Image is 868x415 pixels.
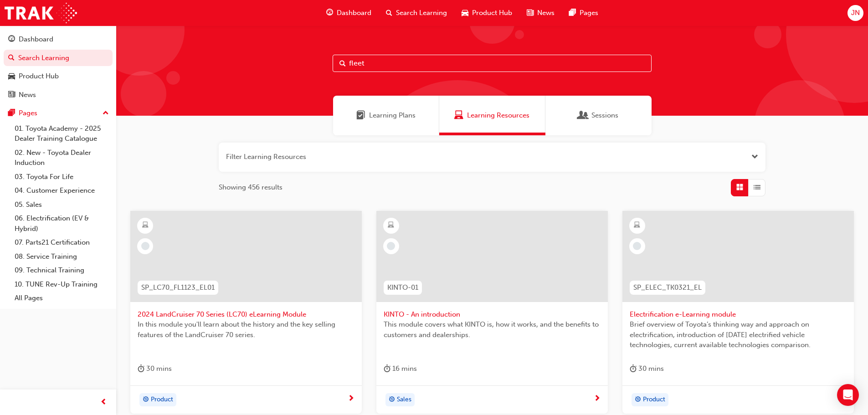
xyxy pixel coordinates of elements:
[333,55,652,72] input: Search...
[141,242,149,250] span: learningRecordVerb_NONE-icon
[4,68,113,85] a: Product Hub
[630,363,664,374] div: 30 mins
[643,395,665,405] span: Product
[19,108,37,118] div: Pages
[633,282,702,293] span: SP_ELEC_TK0321_EL
[8,109,15,118] span: pages-icon
[630,363,637,374] span: duration-icon
[11,250,113,264] a: 08. Service Training
[454,110,463,121] span: Learning Resources
[837,384,859,406] div: Open Intercom Messenger
[143,394,149,406] span: target-icon
[376,211,608,414] a: KINTO-01KINTO - An introductionThis module covers what KINTO is, how it works, and the benefits t...
[11,184,113,198] a: 04. Customer Experience
[4,50,113,67] a: Search Learning
[333,96,439,135] a: Learning PlansLearning Plans
[8,72,15,81] span: car-icon
[8,36,15,44] span: guage-icon
[630,319,847,350] span: Brief overview of Toyota’s thinking way and approach on electrification, introduction of [DATE] e...
[138,363,144,374] span: duration-icon
[130,211,362,414] a: SP_LC70_FL1123_EL012024 LandCruiser 70 Series (LC70) eLearning ModuleIn this module you'll learn ...
[633,242,641,250] span: learningRecordVerb_NONE-icon
[11,211,113,236] a: 06. Electrification (EV & Hybrid)
[527,7,534,19] span: news-icon
[397,395,411,405] span: Sales
[467,110,529,121] span: Learning Resources
[11,291,113,305] a: All Pages
[569,7,576,19] span: pages-icon
[151,395,173,405] span: Product
[562,4,606,22] a: pages-iconPages
[326,7,333,19] span: guage-icon
[439,96,545,135] a: Learning ResourcesLearning Resources
[5,3,77,23] img: Trak
[386,7,392,19] span: search-icon
[11,198,113,212] a: 05. Sales
[4,31,113,48] a: Dashboard
[11,277,113,292] a: 10. TUNE Rev-Up Training
[138,319,354,340] span: In this module you'll learn about the history and the key selling features of the LandCruiser 70 ...
[11,146,113,170] a: 02. New - Toyota Dealer Induction
[4,105,113,122] button: Pages
[138,309,354,320] span: 2024 LandCruiser 70 Series (LC70) eLearning Module
[379,4,454,22] a: search-iconSearch Learning
[356,110,365,121] span: Learning Plans
[630,309,847,320] span: Electrification e-Learning module
[634,220,640,231] span: learningResourceType_ELEARNING-icon
[519,4,562,22] a: news-iconNews
[19,90,36,100] div: News
[11,122,113,146] a: 01. Toyota Academy - 2025 Dealer Training Catalogue
[11,236,113,250] a: 07. Parts21 Certification
[754,182,760,193] span: List
[851,8,860,18] span: JN
[472,8,512,18] span: Product Hub
[369,110,416,121] span: Learning Plans
[384,363,390,374] span: duration-icon
[384,309,601,320] span: KINTO - An introduction
[635,394,641,406] span: target-icon
[11,170,113,184] a: 03. Toyota For Life
[847,5,863,21] button: JN
[4,87,113,103] a: News
[462,7,468,19] span: car-icon
[19,34,53,45] div: Dashboard
[384,319,601,340] span: This module covers what KINTO is, how it works, and the benefits to customers and dealerships.
[219,182,282,193] span: Showing 456 results
[388,220,394,231] span: learningResourceType_ELEARNING-icon
[8,54,15,62] span: search-icon
[545,96,652,135] a: SessionsSessions
[594,395,601,403] span: next-icon
[11,263,113,277] a: 09. Technical Training
[389,394,395,406] span: target-icon
[736,182,743,193] span: Grid
[100,397,107,408] span: prev-icon
[579,110,588,121] span: Sessions
[138,363,172,374] div: 30 mins
[580,8,598,18] span: Pages
[454,4,519,22] a: car-iconProduct Hub
[591,110,618,121] span: Sessions
[19,71,59,82] div: Product Hub
[319,4,379,22] a: guage-iconDashboard
[141,282,215,293] span: SP_LC70_FL1123_EL01
[622,211,854,414] a: SP_ELEC_TK0321_ELElectrification e-Learning moduleBrief overview of Toyota’s thinking way and app...
[387,242,395,250] span: learningRecordVerb_NONE-icon
[4,29,113,105] button: DashboardSearch LearningProduct HubNews
[142,220,149,231] span: learningResourceType_ELEARNING-icon
[751,152,758,162] button: Open the filter
[384,363,417,374] div: 16 mins
[396,8,447,18] span: Search Learning
[337,8,371,18] span: Dashboard
[348,395,354,403] span: next-icon
[8,91,15,99] span: news-icon
[537,8,555,18] span: News
[103,108,109,119] span: up-icon
[339,58,346,69] span: Search
[387,282,418,293] span: KINTO-01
